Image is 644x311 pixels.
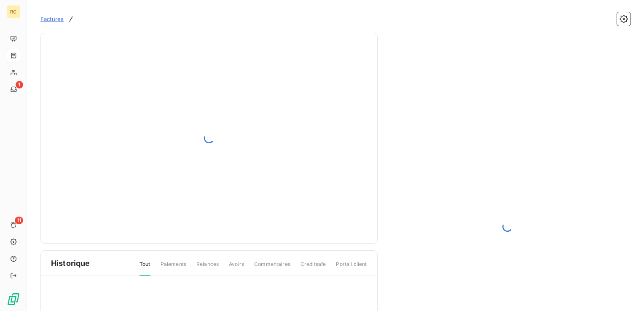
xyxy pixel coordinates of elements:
a: Factures [40,15,64,23]
span: Commentaires [254,260,290,275]
span: Paiements [161,260,186,275]
span: Portail client [336,260,367,275]
span: Tout [140,260,150,276]
iframe: Intercom live chat [615,282,636,303]
span: Factures [40,16,64,22]
img: Logo LeanPay [7,292,20,306]
div: RC [7,5,20,19]
span: 11 [15,217,23,224]
span: Avoirs [229,260,244,275]
span: Relances [196,260,219,275]
span: Historique [51,257,90,269]
span: 1 [16,81,23,88]
span: Creditsafe [301,260,326,275]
